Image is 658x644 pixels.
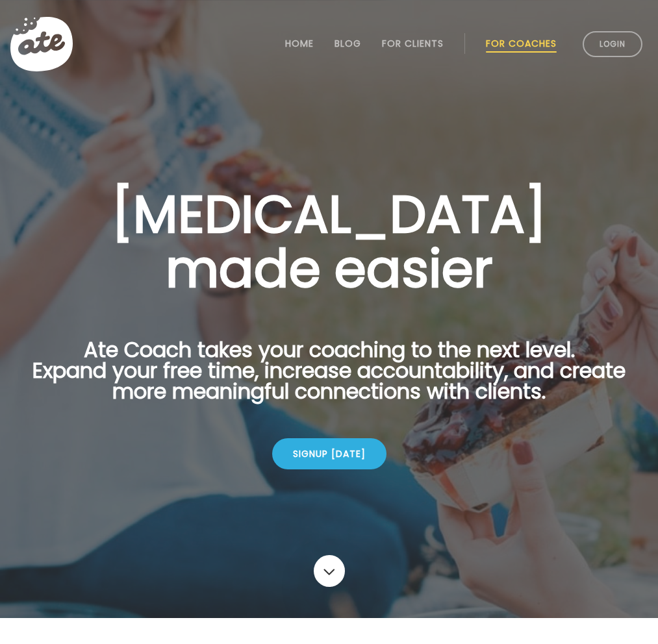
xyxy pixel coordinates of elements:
[16,340,642,417] p: Ate Coach takes your coaching to the next level. Expand your free time, increase accountability, ...
[486,38,557,49] a: For Coaches
[285,38,314,49] a: Home
[16,187,642,296] h1: [MEDICAL_DATA] made easier
[272,438,386,469] div: Signup [DATE]
[335,38,361,49] a: Blog
[382,38,444,49] a: For Clients
[583,31,642,57] a: Login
